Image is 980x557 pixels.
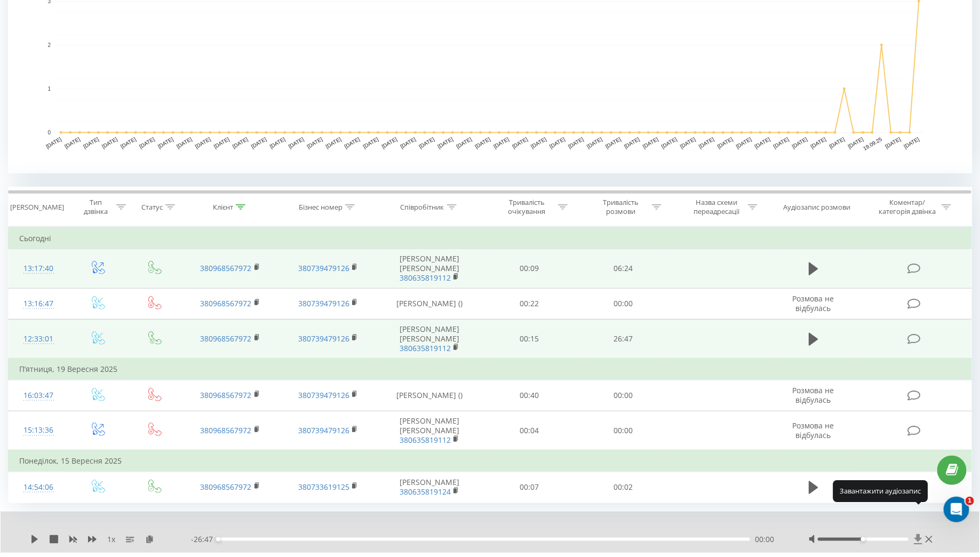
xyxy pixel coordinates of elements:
span: 1 x [107,534,115,545]
div: 15:13:36 [19,420,58,441]
text: [DATE] [250,136,268,149]
div: Завантажити аудіозапис [833,481,928,502]
text: [DATE] [735,136,753,149]
a: 380968567972 [201,482,252,492]
text: [DATE] [213,136,230,149]
div: Тривалість розмови [592,198,649,216]
text: [DATE] [138,136,156,149]
text: [DATE] [772,136,790,149]
a: 380739479126 [298,425,349,435]
text: [DATE] [306,136,324,149]
text: [DATE] [437,136,455,149]
text: [DATE] [604,136,622,149]
text: [DATE] [418,136,436,149]
text: 1 [47,86,51,92]
div: Тривалість очікування [498,198,555,216]
td: [PERSON_NAME] [PERSON_NAME] [377,411,482,450]
text: [DATE] [660,136,678,149]
div: Тип дзвінка [78,198,114,216]
text: [DATE] [754,136,771,149]
a: 380739479126 [298,333,349,344]
text: [DATE] [642,136,659,149]
div: 14:54:06 [19,477,58,498]
a: 380635819112 [400,273,451,283]
text: [DATE] [194,136,212,149]
text: [DATE] [679,136,697,149]
td: Понеділок, 15 Вересня 2025 [9,450,972,472]
td: 00:02 [576,472,670,503]
text: [DATE] [791,136,809,149]
div: 16:03:47 [19,385,58,406]
text: [DATE] [885,136,902,149]
text: [DATE] [492,136,510,149]
span: Розмова не відбулась [793,293,834,313]
div: [PERSON_NAME] [10,203,64,212]
a: 380968567972 [201,333,252,344]
a: 380739479126 [298,390,349,400]
div: Accessibility label [861,537,865,542]
text: [DATE] [530,136,547,149]
text: [DATE] [903,136,921,149]
text: [DATE] [119,136,137,149]
text: [DATE] [176,136,193,149]
text: [DATE] [362,136,380,149]
text: [DATE] [381,136,399,149]
iframe: Intercom live chat [944,497,969,522]
text: [DATE] [698,136,715,149]
td: Сьогодні [9,228,972,249]
td: 00:22 [482,288,576,319]
text: [DATE] [548,136,566,149]
text: 2 [47,42,51,48]
td: 00:15 [482,319,576,359]
div: Співробітник [401,203,444,212]
div: Назва схеми переадресації [688,198,745,216]
td: [PERSON_NAME] () [377,380,482,411]
text: [DATE] [474,136,491,149]
td: 00:04 [482,411,576,450]
text: [DATE] [511,136,529,149]
text: [DATE] [586,136,603,149]
span: Розмова не відбулась [793,420,834,440]
td: 00:00 [576,380,670,411]
text: [DATE] [63,136,81,149]
text: [DATE] [45,136,62,149]
td: [PERSON_NAME] [377,472,482,503]
text: [DATE] [232,136,249,149]
text: [DATE] [567,136,585,149]
span: 00:00 [755,534,775,545]
a: 380968567972 [201,425,252,435]
td: [PERSON_NAME] [PERSON_NAME] [377,249,482,289]
a: 380968567972 [201,390,252,400]
a: 380635819112 [400,343,451,353]
a: 380635819124 [400,487,451,497]
text: [DATE] [344,136,361,149]
span: Розмова не відбулась [793,385,834,405]
a: 380635819112 [400,435,451,445]
td: 00:00 [576,411,670,450]
td: [PERSON_NAME] () [377,288,482,319]
text: [DATE] [288,136,305,149]
td: П’ятниця, 19 Вересня 2025 [9,359,972,380]
a: 380739479126 [298,263,349,273]
td: 00:07 [482,472,576,503]
text: [DATE] [325,136,342,149]
div: Accessibility label [216,537,220,542]
text: [DATE] [456,136,473,149]
a: 380733619125 [298,482,349,492]
text: 19.09.25 [862,136,883,152]
div: 12:33:01 [19,329,58,349]
td: 00:09 [482,249,576,289]
a: 380968567972 [201,298,252,308]
text: [DATE] [828,136,846,149]
a: 380739479126 [298,298,349,308]
span: 1 [966,497,974,505]
div: Бізнес номер [299,203,342,212]
div: Статус [141,203,163,212]
a: 380968567972 [201,263,252,273]
text: [DATE] [400,136,417,149]
td: 06:24 [576,249,670,289]
text: [DATE] [810,136,827,149]
div: 13:16:47 [19,293,58,314]
div: Клієнт [213,203,233,212]
text: [DATE] [716,136,734,149]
